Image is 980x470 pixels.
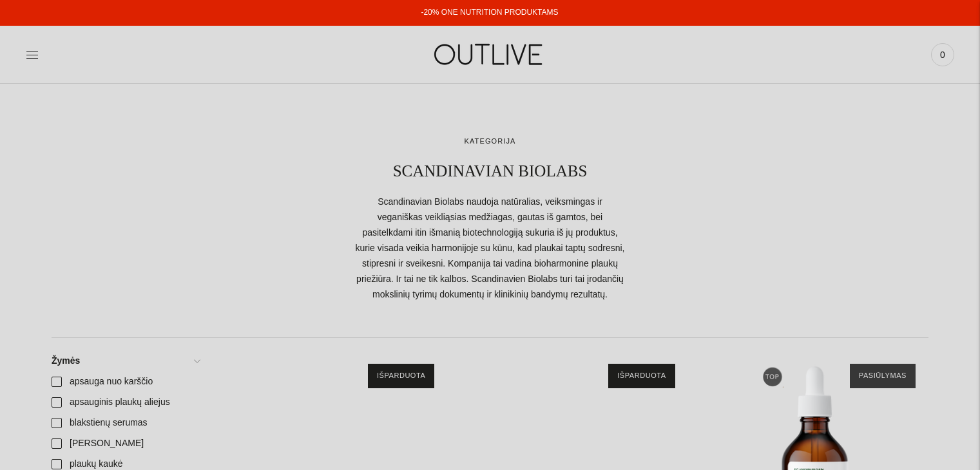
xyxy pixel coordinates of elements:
a: [PERSON_NAME] [44,433,207,454]
span: 0 [934,46,952,64]
a: blakstienų serumas [44,413,207,433]
a: apsauga nuo karščio [44,371,207,392]
a: -20% ONE NUTRITION PRODUKTAMS [421,8,558,17]
a: 0 [931,41,954,69]
img: OUTLIVE [409,32,570,77]
a: apsauginis plaukų aliejus [44,392,207,413]
a: Žymės [44,351,207,371]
